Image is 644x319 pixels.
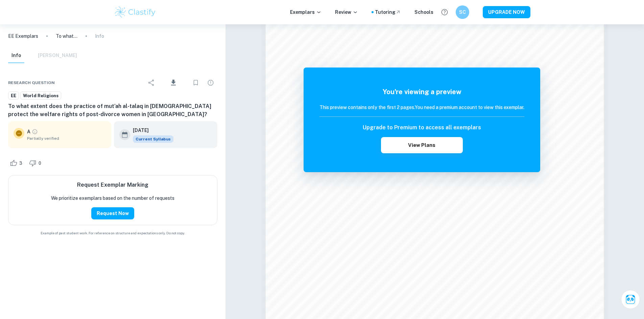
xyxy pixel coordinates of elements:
span: Research question [8,80,55,86]
h6: [DATE] [133,127,168,134]
button: View Plans [381,137,463,153]
a: Grade partially verified [32,129,38,135]
div: This exemplar is based on the current syllabus. Feel free to refer to it for inspiration/ideas wh... [133,135,173,143]
a: Schools [414,8,433,16]
p: Exemplars [290,8,321,16]
span: EE [8,92,19,99]
p: To what extent does the practice of mut’ah al-talaq in [DEMOGRAPHIC_DATA] protect the welfare rig... [56,32,77,40]
a: EE Exemplars [8,32,38,40]
p: Review [335,8,358,16]
button: Info [8,48,24,63]
img: Clastify logo [114,5,157,19]
button: UPGRADE NOW [483,6,530,18]
span: 0 [35,160,45,167]
p: We prioritize exemplars based on the number of requests [51,194,174,202]
span: Example of past student work. For reference on structure and expectations only. Do not copy. [8,231,217,236]
button: Ask Clai [621,290,640,309]
h6: Request Exemplar Marking [77,181,148,189]
span: 3 [16,160,26,167]
span: Partially verified [27,135,106,141]
div: Bookmark [189,76,202,89]
div: Dislike [27,158,45,168]
div: Like [8,158,26,168]
h6: To what extent does the practice of mut’ah al-talaq in [DEMOGRAPHIC_DATA] protect the welfare rig... [8,102,217,118]
div: Report issue [204,76,217,89]
div: Share [145,76,158,89]
div: Download [160,74,188,91]
button: SC [456,5,469,19]
h6: Upgrade to Premium to access all exemplars [363,124,481,132]
h5: You're viewing a preview [319,87,524,97]
a: World Religions [20,91,61,100]
p: A [27,128,30,135]
a: EE [8,91,19,100]
h6: This preview contains only the first 2 pages. You need a premium account to view this exemplar. [319,104,524,111]
button: Request Now [91,207,134,219]
span: World Religions [21,92,61,99]
p: Info [95,32,104,40]
span: Current Syllabus [133,135,173,143]
a: Tutoring [375,8,401,16]
button: Help and Feedback [439,6,450,18]
h6: SC [458,8,466,16]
